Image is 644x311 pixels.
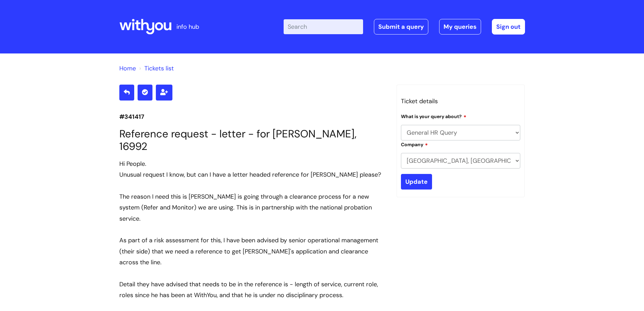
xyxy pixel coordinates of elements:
p: #341417 [119,111,386,122]
label: Company [401,141,428,148]
a: My queries [439,19,481,35]
li: Solution home [119,63,136,74]
a: Home [119,64,136,72]
input: Search [284,19,363,34]
div: As part of a risk assessment for this, I have been advised by senior operational management (thei... [119,235,386,268]
p: info hub [176,21,199,32]
div: The reason I need this is [PERSON_NAME] is going through a clearance process for a new system (Re... [119,191,386,224]
a: Tickets list [144,64,174,72]
a: Submit a query [374,19,428,35]
div: Hi People. [119,158,386,169]
div: | - [284,19,525,35]
div: Detail they have advised that needs to be in the reference is - length of service, current role, ... [119,279,386,301]
div: Unusual request I know, but can I have a letter headed reference for [PERSON_NAME] please? [119,169,386,180]
li: Tickets list [138,63,174,74]
a: Sign out [492,19,525,35]
label: What is your query about? [401,113,467,119]
h1: Reference request - letter - for [PERSON_NAME], 16992 [119,128,386,153]
h3: Ticket details [401,96,521,107]
input: Update [401,174,432,190]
